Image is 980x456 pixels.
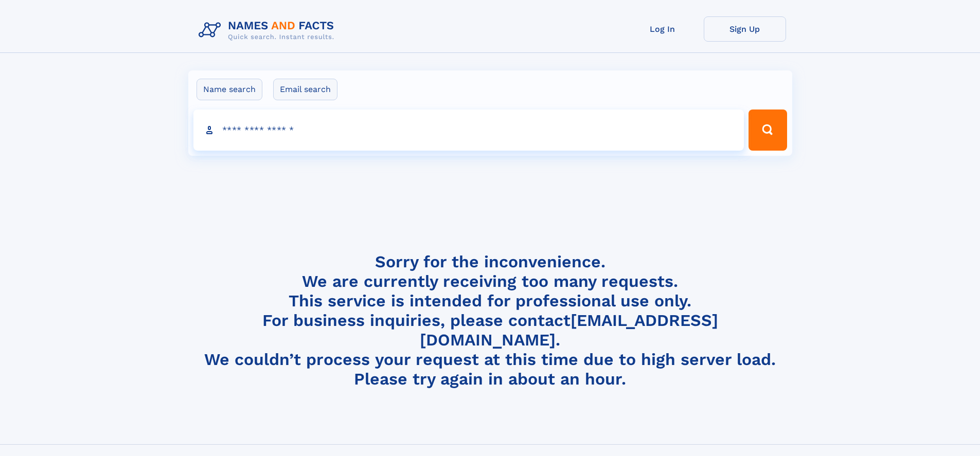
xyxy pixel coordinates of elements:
[621,16,704,42] a: Log In
[273,79,337,100] label: Email search
[749,110,787,151] button: Search Button
[193,110,744,151] input: search input
[420,311,718,350] a: [EMAIL_ADDRESS][DOMAIN_NAME]
[704,16,786,42] a: Sign Up
[194,252,786,389] h4: Sorry for the inconvenience. We are currently receiving too many requests. This service is intend...
[197,79,262,100] label: Name search
[194,16,343,44] img: Logo Names and Facts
